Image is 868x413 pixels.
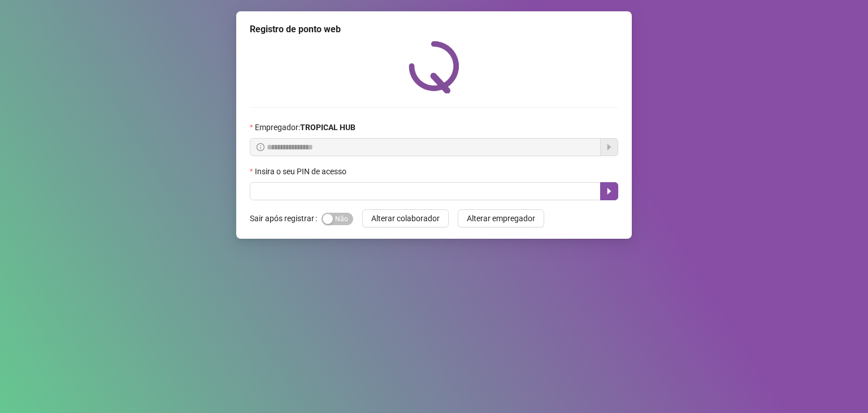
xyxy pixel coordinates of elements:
[371,212,440,225] span: Alterar colaborador
[467,212,535,225] span: Alterar empregador
[250,209,322,227] label: Sair após registrar
[409,41,459,93] img: QRPoint
[255,121,355,134] span: Empregador :
[250,165,354,178] label: Insira o seu PIN de acesso
[362,209,449,227] button: Alterar colaborador
[257,143,264,151] span: info-circle
[250,23,618,36] div: Registro de ponto web
[458,209,544,227] button: Alterar empregador
[605,187,614,196] span: caret-right
[300,123,355,132] strong: TROPICAL HUB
